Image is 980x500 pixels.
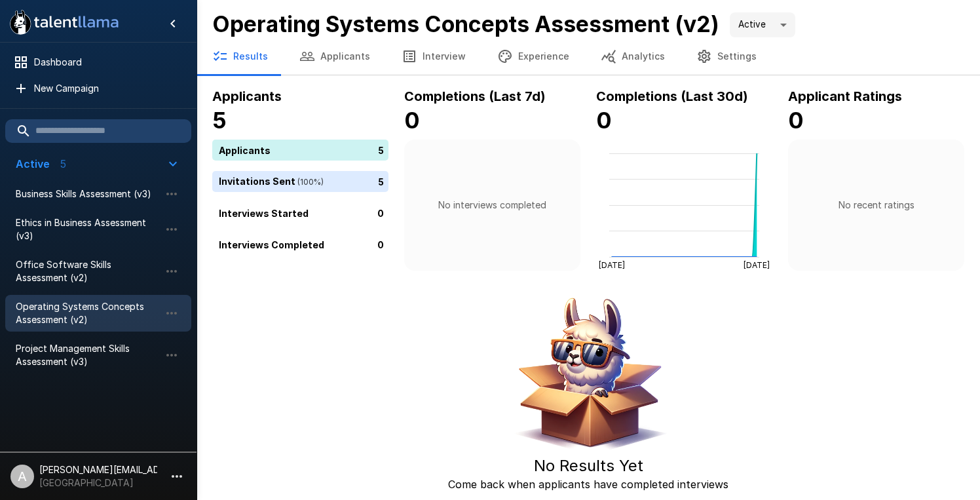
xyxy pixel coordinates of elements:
tspan: [DATE] [599,260,625,270]
tspan: [DATE] [744,260,770,270]
button: Applicants [284,38,386,75]
button: Settings [681,38,772,75]
button: Analytics [585,38,681,75]
div: Active [730,12,795,37]
p: No recent ratings [839,199,914,212]
h5: No Results Yet [534,455,643,476]
b: Applicants [212,88,282,104]
button: Interview [386,38,481,75]
b: Operating Systems Concepts Assessment (v2) [212,10,719,37]
b: Completions (Last 30d) [596,88,748,104]
b: 0 [596,107,612,134]
p: 5 [378,174,384,188]
p: 5 [378,143,384,157]
b: 0 [788,107,804,134]
button: Results [197,38,284,75]
b: 5 [212,107,227,134]
p: Come back when applicants have completed interviews [448,476,728,492]
b: Applicant Ratings [788,88,902,104]
p: 0 [377,237,384,251]
b: 0 [404,107,420,134]
img: Animated document [506,292,670,455]
p: No interviews completed [438,199,546,212]
b: Completions (Last 7d) [404,88,546,104]
button: Experience [481,38,585,75]
p: 0 [377,206,384,220]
